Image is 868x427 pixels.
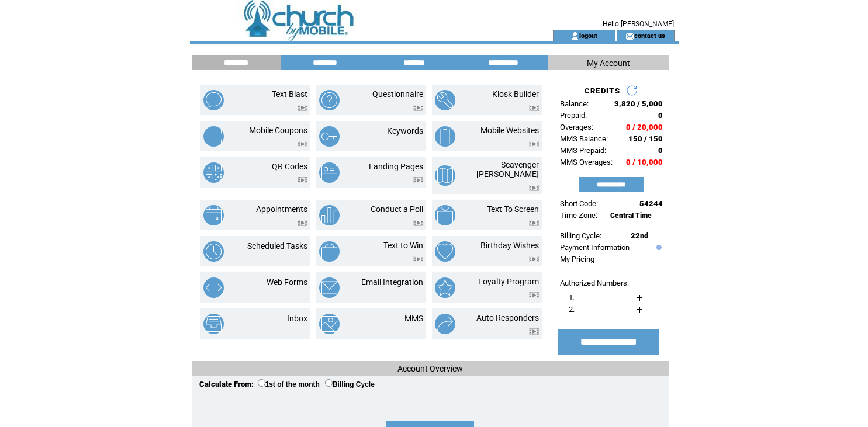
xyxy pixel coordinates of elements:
img: video.png [413,105,423,111]
img: text-blast.png [203,90,224,110]
img: video.png [413,256,423,262]
img: scavenger-hunt.png [435,165,455,186]
img: video.png [529,328,539,335]
span: 0 [658,111,663,120]
img: video.png [413,177,423,183]
a: QR Codes [272,162,307,171]
span: Balance: [560,99,589,108]
span: Central Time [610,211,652,220]
img: loyalty-program.png [435,277,455,298]
a: Kiosk Builder [492,89,539,99]
input: Billing Cycle [325,379,333,387]
img: kiosk-builder.png [435,90,455,110]
img: contact_us_icon.gif [625,32,634,41]
a: My Pricing [560,255,594,263]
label: Billing Cycle [325,380,375,388]
a: Birthday Wishes [480,241,539,250]
img: questionnaire.png [319,90,340,110]
a: Conduct a Poll [371,204,423,214]
a: Payment Information [560,243,630,252]
span: 2. [569,305,575,314]
a: logout [579,32,597,39]
a: MMS [404,314,423,323]
a: Text To Screen [487,204,539,214]
input: 1st of the month [258,379,265,387]
span: 0 / 20,000 [626,123,663,131]
a: Loyalty Program [478,277,539,286]
a: Scavenger [PERSON_NAME] [476,160,539,179]
span: Account Overview [397,364,463,373]
span: MMS Balance: [560,134,608,143]
span: 22nd [631,231,648,240]
span: Authorized Numbers: [560,279,629,287]
img: video.png [298,105,307,111]
img: video.png [529,220,539,226]
img: video.png [529,292,539,298]
a: Mobile Websites [480,126,539,135]
span: Short Code: [560,199,598,208]
span: 3,820 / 5,000 [614,99,663,108]
img: conduct-a-poll.png [319,205,340,225]
span: Prepaid: [560,111,587,120]
a: Scheduled Tasks [247,241,307,251]
img: qr-codes.png [203,162,224,183]
img: scheduled-tasks.png [203,241,224,262]
span: MMS Prepaid: [560,146,606,155]
img: mobile-coupons.png [203,126,224,147]
img: email-integration.png [319,277,340,298]
span: Billing Cycle: [560,231,601,240]
img: auto-responders.png [435,314,455,334]
a: contact us [634,32,665,39]
span: 0 / 10,000 [626,158,663,166]
span: My Account [587,58,630,68]
img: video.png [529,105,539,111]
span: Hello [PERSON_NAME] [603,20,674,28]
img: video.png [298,220,307,226]
a: Inbox [287,314,307,323]
img: text-to-win.png [319,241,340,262]
img: video.png [529,141,539,147]
a: Text Blast [272,89,307,99]
img: video.png [298,141,307,147]
a: Text to Win [383,241,423,250]
img: web-forms.png [203,277,224,298]
img: keywords.png [319,126,340,147]
span: Overages: [560,123,593,131]
span: 54244 [639,199,663,208]
img: appointments.png [203,205,224,225]
img: mms.png [319,314,340,334]
img: video.png [298,177,307,183]
span: 150 / 150 [628,134,663,143]
a: Questionnaire [372,89,423,99]
a: Landing Pages [369,162,423,171]
a: Mobile Coupons [249,126,307,135]
span: Calculate From: [199,380,254,388]
img: inbox.png [203,314,224,334]
span: 0 [658,146,663,155]
img: landing-pages.png [319,162,340,183]
img: text-to-screen.png [435,205,455,225]
span: MMS Overages: [560,158,613,166]
label: 1st of the month [258,380,320,388]
span: Time Zone: [560,211,597,220]
a: Email Integration [361,277,423,287]
img: birthday-wishes.png [435,241,455,262]
a: Appointments [256,204,307,214]
span: CREDITS [585,86,620,95]
img: video.png [529,256,539,262]
img: mobile-websites.png [435,126,455,147]
a: Web Forms [267,277,307,287]
span: 1. [569,293,575,302]
img: help.gif [653,245,662,250]
img: video.png [413,220,423,226]
a: Auto Responders [476,313,539,322]
img: video.png [529,185,539,191]
a: Keywords [387,126,423,136]
img: account_icon.gif [570,32,579,41]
